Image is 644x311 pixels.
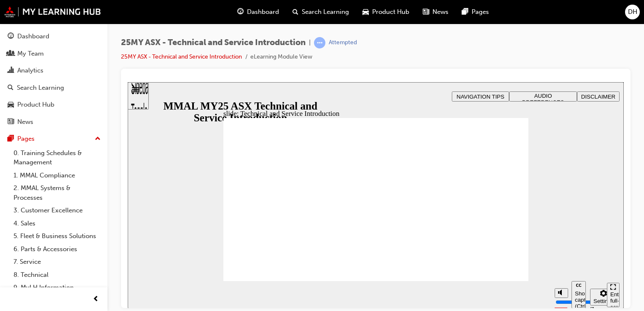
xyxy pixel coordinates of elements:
[462,7,468,17] span: pages-icon
[10,169,104,182] a: 1. MMAL Compliance
[8,101,14,109] span: car-icon
[479,201,492,225] button: Enter full-screen (Ctrl+Alt+F)
[3,63,104,78] a: Analytics
[17,66,43,75] div: Analytics
[466,216,486,222] div: Settings
[3,46,104,62] a: My Team
[483,209,488,234] div: Enter full-screen (Ctrl+Alt+F)
[10,268,104,282] a: 8. Technical
[3,80,104,96] a: Search Learning
[302,7,349,17] span: Search Learning
[453,11,488,18] span: DISCLAIMER
[628,7,637,17] span: DH
[17,32,49,41] div: Dashboard
[432,7,448,17] span: News
[462,223,479,248] label: Zoom to fit
[449,9,492,19] button: DISCLAIMER
[121,38,306,48] span: 25MY ASX - Technical and Service Introduction
[121,53,242,60] a: 25MY ASX - Technical and Service Introduction
[3,97,104,113] a: Product Hub
[309,38,311,48] span: |
[3,131,104,147] button: Pages
[3,29,104,44] a: Dashboard
[8,33,14,40] span: guage-icon
[10,217,104,230] a: 4. Sales
[8,118,14,126] span: news-icon
[462,206,489,223] button: Settings
[17,83,64,93] div: Search Learning
[10,243,104,256] a: 6. Parts & Accessories
[329,39,357,47] div: Attempted
[17,134,35,144] div: Pages
[17,49,44,59] div: My Team
[428,217,482,223] input: volume
[95,134,101,145] span: up-icon
[314,37,325,48] span: learningRecordVerb_ATTEMPT-icon
[416,3,455,21] a: news-iconNews
[8,67,14,75] span: chart-icon
[10,230,104,243] a: 5. Fleet & Business Solutions
[237,7,244,17] span: guage-icon
[8,135,14,143] span: pages-icon
[444,199,458,226] button: Show captions (Ctrl+Alt+C)
[381,9,449,19] button: AUDIO PREFERENCES
[231,3,286,21] a: guage-iconDashboard
[455,3,496,21] a: pages-iconPages
[93,294,99,305] span: prev-icon
[423,7,429,17] span: news-icon
[292,7,298,17] span: search-icon
[329,11,376,18] span: NAVIGATION TIPS
[10,281,104,294] a: 9. MyLH Information
[10,204,104,217] a: 3. Customer Excellence
[423,199,475,226] div: misc controls
[4,6,101,17] img: mmal
[3,114,104,130] a: News
[362,7,369,17] span: car-icon
[372,7,409,17] span: Product Hub
[8,50,14,58] span: people-icon
[394,11,437,23] span: AUDIO PREFERENCES
[247,7,279,17] span: Dashboard
[324,9,381,19] button: NAVIGATION TIPS
[10,182,104,204] a: 2. MMAL Systems & Processes
[250,52,312,62] li: eLearning Module View
[10,147,104,169] a: 0. Training Schedules & Management
[286,3,356,21] a: search-iconSearch Learning
[3,27,104,131] button: DashboardMy TeamAnalyticsSearch LearningProduct HubNews
[479,199,492,226] nav: slide navigation
[447,208,455,227] div: Show captions (Ctrl+Alt+C)
[472,7,489,17] span: Pages
[8,84,13,92] span: search-icon
[17,100,54,110] div: Product Hub
[356,3,416,21] a: car-iconProduct Hub
[10,255,104,268] a: 7. Service
[427,206,440,216] button: Mute (Ctrl+Alt+M)
[17,117,33,127] div: News
[625,5,640,19] button: DH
